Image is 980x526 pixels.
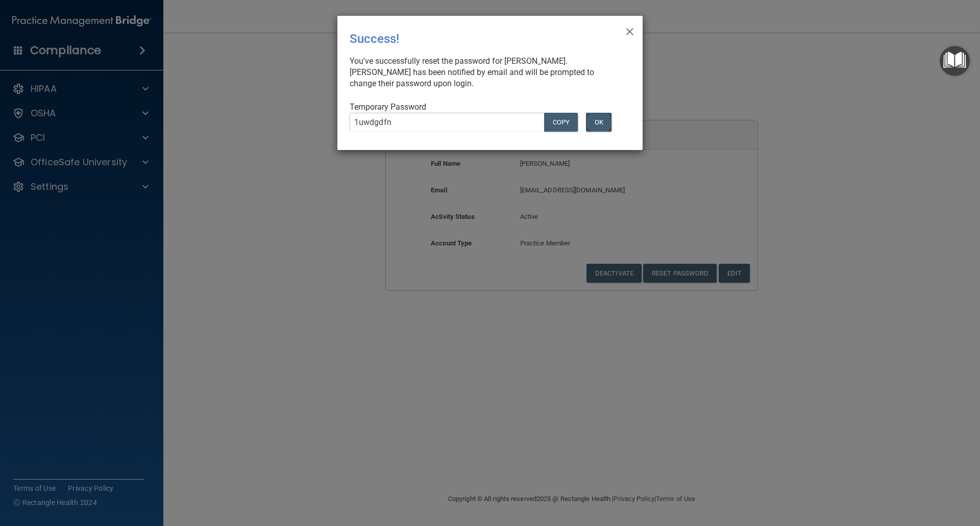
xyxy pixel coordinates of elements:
span: Temporary Password [350,102,426,112]
div: You've successfully reset the password for [PERSON_NAME]. [PERSON_NAME] has been notified by emai... [350,56,622,89]
button: OK [586,113,611,132]
button: Open Resource Center [940,46,970,76]
span: × [625,20,634,40]
button: COPY [544,113,578,132]
div: Success! [350,24,589,54]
